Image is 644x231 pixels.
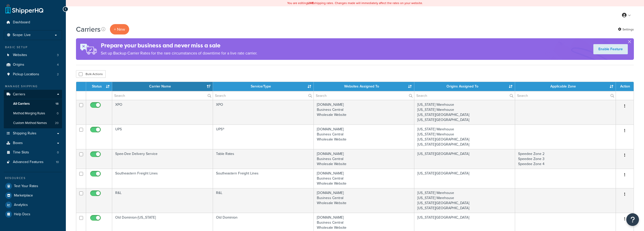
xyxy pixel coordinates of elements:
[314,125,415,149] td: [DOMAIN_NAME] Business Central Wholesale Website
[13,111,45,116] span: Method Merging Rules
[13,53,27,57] span: Websites
[14,203,28,207] span: Analytics
[314,100,415,125] td: [DOMAIN_NAME] Business Central Wholesale Website
[13,102,30,106] span: All Carriers
[213,100,314,125] td: XPO
[55,102,58,106] span: 18
[112,125,213,149] td: UPS
[213,91,314,100] input: Search
[110,24,129,34] button: + New
[112,169,213,188] td: Southeastern Freight Lines
[4,84,62,88] div: Manage Shipping
[414,169,515,188] td: [US_STATE][GEOGRAPHIC_DATA]
[56,160,59,164] span: 10
[4,109,62,118] li: Method Merging Rules
[57,111,58,116] span: 0
[618,26,634,33] a: Settings
[213,125,314,149] td: UPS®
[4,60,62,69] a: Origins 4
[13,150,29,155] span: Time Slots
[213,188,314,213] td: R&L
[414,188,515,213] td: [US_STATE] Warehouse [US_STATE] Warehouse [US_STATE][GEOGRAPHIC_DATA] [US_STATE][GEOGRAPHIC_DATA]
[4,99,62,109] a: All Carriers 18
[515,91,616,100] input: Search
[4,70,62,79] li: Pickup Locations
[13,141,23,145] span: Boxes
[314,149,415,169] td: [DOMAIN_NAME] Business Central Wholesale Website
[4,182,62,191] a: Test Your Rates
[4,70,62,79] a: Pickup Locations 2
[76,24,101,34] h1: Carriers
[86,82,112,91] th: Status: activate to sort column ascending
[14,184,38,188] span: Test Your Rates
[4,50,62,60] a: Websites 3
[13,72,39,77] span: Pickup Locations
[314,188,415,213] td: [DOMAIN_NAME] Business Central Wholesale Website
[13,92,25,97] span: Carriers
[4,157,62,167] a: Advanced Features 10
[414,125,515,149] td: [US_STATE] Warehouse [US_STATE] Warehouse [US_STATE][GEOGRAPHIC_DATA] [US_STATE][GEOGRAPHIC_DATA]
[4,99,62,109] li: All Carriers
[112,188,213,213] td: R&L
[4,118,62,128] li: Custom Method Names
[14,193,33,198] span: Marketplace
[76,38,101,60] img: ad-rules-rateshop-fe6ec290ccb7230408bd80ed9643f0289d75e0ffd9eb532fc0e269fcd187b520.png
[213,149,314,169] td: Table Rates
[57,150,59,155] span: 0
[4,18,62,27] a: Dashboard
[593,44,628,54] a: Enable Feature
[4,210,62,219] a: Help Docs
[414,82,515,91] th: Origins Assigned To: activate to sort column ascending
[13,131,36,136] span: Shipping Rules
[112,91,213,100] input: Search
[515,82,616,91] th: Applicable Zone: activate to sort column ascending
[213,169,314,188] td: Southeastern Freight Lines
[13,63,24,67] span: Origins
[308,1,314,5] b: LIVE
[626,213,639,226] button: Open Resource Center
[101,41,257,50] h4: Prepare your business and never miss a sale
[4,90,62,99] a: Carriers
[4,60,62,69] li: Origins
[4,191,62,200] a: Marketplace
[414,149,515,169] td: [US_STATE][GEOGRAPHIC_DATA]
[4,157,62,167] li: Advanced Features
[515,149,616,169] td: Speedee Zone 2 Speedee Zone 3 Speedee Zone 4
[14,212,30,217] span: Help Docs
[616,82,634,91] th: Action
[112,100,213,125] td: XPO
[55,121,58,125] span: 20
[213,82,314,91] th: Service/Type: activate to sort column ascending
[4,90,62,128] li: Carriers
[57,63,59,67] span: 4
[4,148,62,157] li: Time Slots
[13,160,44,164] span: Advanced Features
[314,169,415,188] td: [DOMAIN_NAME] Business Central Wholesale Website
[4,50,62,60] li: Websites
[314,82,415,91] th: Websites Assigned To: activate to sort column ascending
[414,91,515,100] input: Search
[112,149,213,169] td: Spee-Dee Delivery Service
[4,45,62,49] div: Basic Setup
[4,138,62,148] a: Boxes
[4,109,62,118] a: Method Merging Rules 0
[5,4,43,14] a: ShipperHQ Home
[4,148,62,157] a: Time Slots 0
[4,118,62,128] a: Custom Method Names 20
[101,50,257,57] p: Set up Backup Carrier Rates for the rare circumstances of downtime for a live rate carrier.
[13,33,31,37] span: Scope: Live
[76,70,106,78] button: Bulk Actions
[13,20,30,25] span: Dashboard
[57,72,59,77] span: 2
[13,121,47,125] span: Custom Method Names
[4,200,62,209] a: Analytics
[314,91,414,100] input: Search
[4,129,62,138] a: Shipping Rules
